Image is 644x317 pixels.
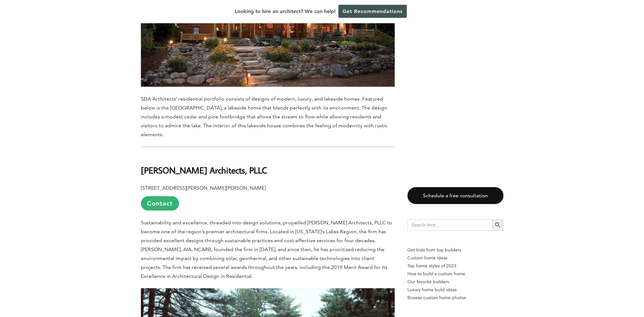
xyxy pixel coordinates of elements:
[141,185,266,191] b: [STREET_ADDRESS][PERSON_NAME][PERSON_NAME]
[338,5,407,18] a: Get Recommendations
[141,196,179,211] a: Contact
[141,96,388,137] span: SDA Architects’ residential portfolio consists of designs of modern, luxury, and lakeside homes. ...
[407,286,503,294] a: Luxury home build ideas
[407,270,503,278] a: How to build a custom home
[407,187,503,204] a: Schedule a free consultation
[407,246,503,254] p: Get bids from top builders
[407,254,503,262] a: Custom home ideas
[494,222,501,229] svg: Search
[407,262,503,270] a: Top home styles of 2023
[141,220,392,279] span: Sustainability and excellence, threaded into design solutions, propelled [PERSON_NAME] Architects...
[407,219,492,231] input: Search here...
[407,294,503,302] a: Browse custom home photos
[407,278,503,286] a: Our favorite builders
[141,165,267,176] b: [PERSON_NAME] Architects, PLLC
